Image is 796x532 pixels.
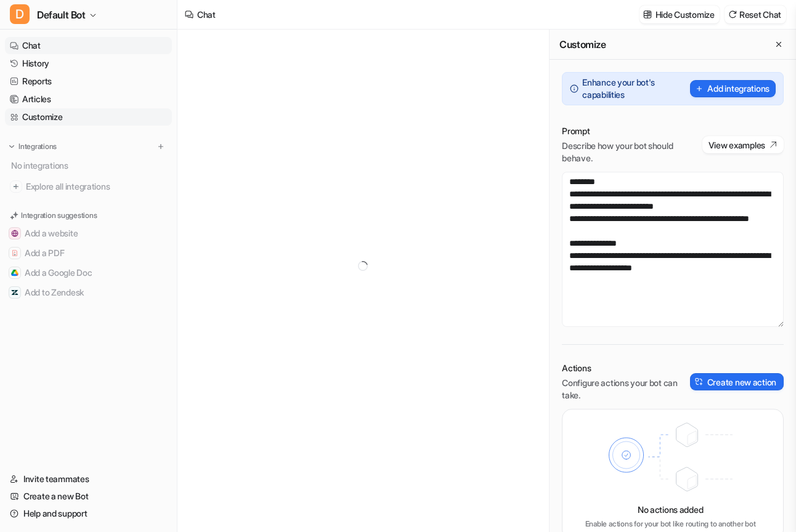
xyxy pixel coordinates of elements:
[638,503,704,516] p: No actions added
[562,125,702,137] p: Prompt
[7,142,16,151] img: expand menu
[11,269,18,276] img: Add a Google Doc
[5,488,172,505] a: Create a new Bot
[695,377,704,386] img: create-action-icon.svg
[197,8,216,21] div: Chat
[690,80,776,97] button: Add integrations
[643,10,652,19] img: customize
[156,142,165,151] img: menu_add.svg
[11,249,18,257] img: Add a PDF
[728,10,737,19] img: reset
[5,505,172,522] a: Help and support
[5,140,60,153] button: Integrations
[725,6,786,23] button: Reset Chat
[11,230,18,237] img: Add a website
[5,470,172,488] a: Invite teammates
[5,243,172,263] button: Add a PDFAdd a PDF
[5,224,172,243] button: Add a websiteAdd a website
[37,6,86,23] span: Default Bot
[5,73,172,90] a: Reports
[11,289,18,296] img: Add to Zendesk
[582,76,686,101] p: Enhance your bot's capabilities
[5,178,172,195] a: Explore all integrations
[21,210,97,221] p: Integration suggestions
[10,4,30,24] span: D
[26,177,167,196] span: Explore all integrations
[10,180,22,193] img: explore all integrations
[18,142,57,151] p: Integrations
[5,108,172,126] a: Customize
[585,518,756,530] p: Enable actions for your bot like routing to another bot
[656,8,715,21] p: Hide Customize
[7,155,172,175] div: No integrations
[702,136,784,153] button: View examples
[771,37,786,52] button: Close flyout
[559,38,606,50] h2: Customize
[562,377,690,401] p: Configure actions your bot can take.
[562,140,702,164] p: Describe how your bot should behave.
[640,6,720,23] button: Hide Customize
[690,373,784,390] button: Create new action
[5,263,172,283] button: Add a Google DocAdd a Google Doc
[5,55,172,72] a: History
[5,91,172,108] a: Articles
[562,362,690,374] p: Actions
[5,37,172,54] a: Chat
[5,283,172,302] button: Add to ZendeskAdd to Zendesk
